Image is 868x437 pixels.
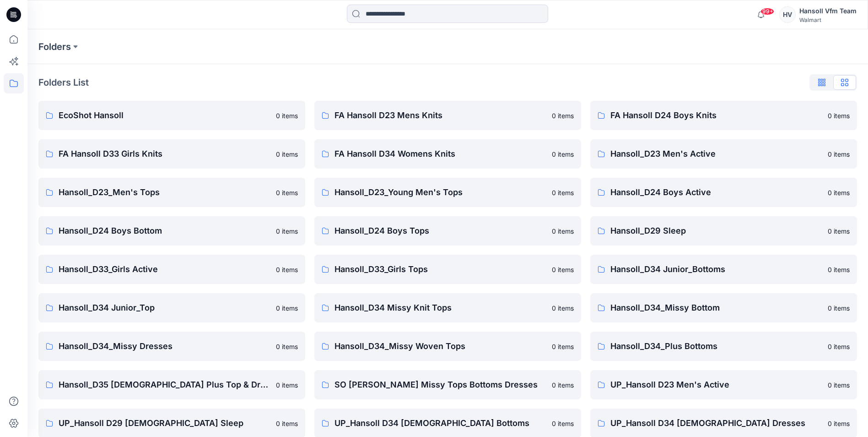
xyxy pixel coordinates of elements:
[334,186,546,199] p: Hansoll_D23_Young Men's Tops
[314,216,581,246] a: Hansoll_D24 Boys Tops0 items
[314,293,581,322] a: Hansoll_D34 Missy Knit Tops0 items
[610,263,822,276] p: Hansoll_D34 Junior_Bottoms
[610,417,822,430] p: UP_Hansoll D34 [DEMOGRAPHIC_DATA] Dresses
[59,147,270,160] p: FA Hansoll D33 Girls Knits
[38,255,305,284] a: Hansoll_D33_Girls Active0 items
[276,303,298,313] p: 0 items
[314,139,581,169] a: FA Hansoll D34 Womens Knits0 items
[59,186,270,199] p: Hansoll_D23_Men's Tops
[552,265,574,274] p: 0 items
[828,419,850,428] p: 0 items
[59,417,270,430] p: UP_Hansoll D29 [DEMOGRAPHIC_DATA] Sleep
[334,340,546,353] p: Hansoll_D34_Missy Woven Tops
[552,149,574,159] p: 0 items
[38,370,305,399] a: Hansoll_D35 [DEMOGRAPHIC_DATA] Plus Top & Dresses0 items
[334,263,546,276] p: Hansoll_D33_Girls Tops
[610,340,822,353] p: Hansoll_D34_Plus Bottoms
[276,188,298,197] p: 0 items
[552,342,574,351] p: 0 items
[38,76,89,89] p: Folders List
[828,380,850,390] p: 0 items
[760,8,774,15] span: 99+
[828,149,850,159] p: 0 items
[38,40,71,53] a: Folders
[590,178,857,207] a: Hansoll_D24 Boys Active0 items
[314,101,581,130] a: FA Hansoll D23 Mens Knits0 items
[59,340,270,353] p: Hansoll_D34_Missy Dresses
[552,226,574,236] p: 0 items
[610,378,822,391] p: UP_Hansoll D23 Men's Active
[779,6,796,23] div: HV
[38,293,305,322] a: Hansoll_D34 Junior_Top0 items
[276,265,298,274] p: 0 items
[828,226,850,236] p: 0 items
[590,139,857,169] a: Hansoll_D23 Men's Active0 items
[334,301,546,314] p: Hansoll_D34 Missy Knit Tops
[59,378,270,391] p: Hansoll_D35 [DEMOGRAPHIC_DATA] Plus Top & Dresses
[334,378,546,391] p: SO [PERSON_NAME] Missy Tops Bottoms Dresses
[276,111,298,120] p: 0 items
[590,216,857,246] a: Hansoll_D29 Sleep0 items
[38,332,305,361] a: Hansoll_D34_Missy Dresses0 items
[590,101,857,130] a: FA Hansoll D24 Boys Knits0 items
[314,178,581,207] a: Hansoll_D23_Young Men's Tops0 items
[590,370,857,399] a: UP_Hansoll D23 Men's Active0 items
[38,216,305,246] a: Hansoll_D24 Boys Bottom0 items
[552,380,574,390] p: 0 items
[799,5,857,16] div: Hansoll Vfm Team
[276,149,298,159] p: 0 items
[334,224,546,237] p: Hansoll_D24 Boys Tops
[314,332,581,361] a: Hansoll_D34_Missy Woven Tops0 items
[610,301,822,314] p: Hansoll_D34_Missy Bottom
[799,16,857,23] div: Walmart
[552,111,574,120] p: 0 items
[38,139,305,169] a: FA Hansoll D33 Girls Knits0 items
[59,224,270,237] p: Hansoll_D24 Boys Bottom
[828,303,850,313] p: 0 items
[610,186,822,199] p: Hansoll_D24 Boys Active
[552,188,574,197] p: 0 items
[276,226,298,236] p: 0 items
[590,255,857,284] a: Hansoll_D34 Junior_Bottoms0 items
[610,147,822,160] p: Hansoll_D23 Men's Active
[59,301,270,314] p: Hansoll_D34 Junior_Top
[334,109,546,122] p: FA Hansoll D23 Mens Knits
[276,419,298,428] p: 0 items
[38,101,305,130] a: EcoShot Hansoll0 items
[828,188,850,197] p: 0 items
[314,255,581,284] a: Hansoll_D33_Girls Tops0 items
[59,263,270,276] p: Hansoll_D33_Girls Active
[334,417,546,430] p: UP_Hansoll D34 [DEMOGRAPHIC_DATA] Bottoms
[828,265,850,274] p: 0 items
[59,109,270,122] p: EcoShot Hansoll
[828,111,850,120] p: 0 items
[276,342,298,351] p: 0 items
[828,342,850,351] p: 0 items
[610,224,822,237] p: Hansoll_D29 Sleep
[38,178,305,207] a: Hansoll_D23_Men's Tops0 items
[590,293,857,322] a: Hansoll_D34_Missy Bottom0 items
[314,370,581,399] a: SO [PERSON_NAME] Missy Tops Bottoms Dresses0 items
[610,109,822,122] p: FA Hansoll D24 Boys Knits
[552,303,574,313] p: 0 items
[590,332,857,361] a: Hansoll_D34_Plus Bottoms0 items
[276,380,298,390] p: 0 items
[552,419,574,428] p: 0 items
[334,147,546,160] p: FA Hansoll D34 Womens Knits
